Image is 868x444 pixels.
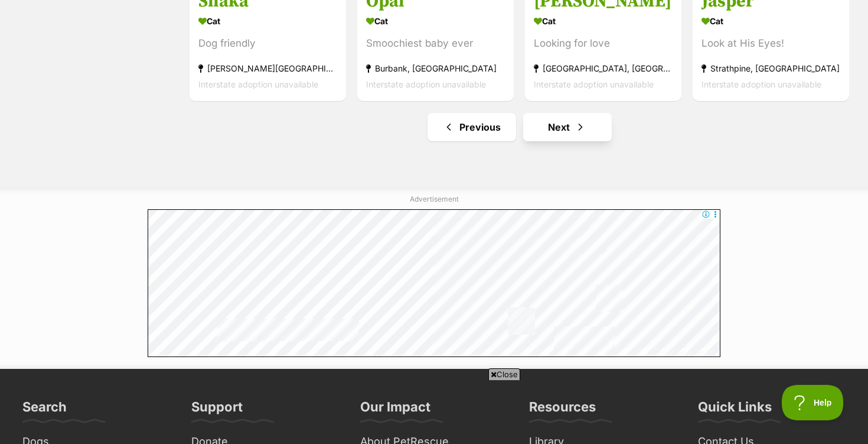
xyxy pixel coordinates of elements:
div: Cat [701,12,840,30]
div: [GEOGRAPHIC_DATA], [GEOGRAPHIC_DATA] [534,60,673,76]
div: Look at His Eyes! [701,35,840,51]
h3: Quick Links [698,398,772,422]
span: Interstate adoption unavailable [701,79,821,89]
div: Cat [198,12,337,30]
span: Interstate adoption unavailable [198,79,318,89]
a: Next page [523,113,612,141]
div: Cat [534,12,673,30]
h3: Search [22,398,67,422]
div: Smoochiest baby ever [366,35,505,51]
div: Looking for love [534,35,673,51]
nav: Pagination [188,113,850,141]
div: Dog friendly [198,35,337,51]
div: Burbank, [GEOGRAPHIC_DATA] [366,60,505,76]
div: [PERSON_NAME][GEOGRAPHIC_DATA], [GEOGRAPHIC_DATA] [198,60,337,76]
span: Interstate adoption unavailable [534,79,654,89]
span: Interstate adoption unavailable [366,79,486,89]
iframe: Advertisement [148,209,720,357]
div: Strathpine, [GEOGRAPHIC_DATA] [701,60,840,76]
span: Close [488,368,520,380]
div: Cat [366,12,505,30]
a: Previous page [428,113,516,141]
iframe: Help Scout Beacon - Open [782,385,844,420]
h3: Support [191,398,243,422]
iframe: Advertisement [219,385,649,438]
